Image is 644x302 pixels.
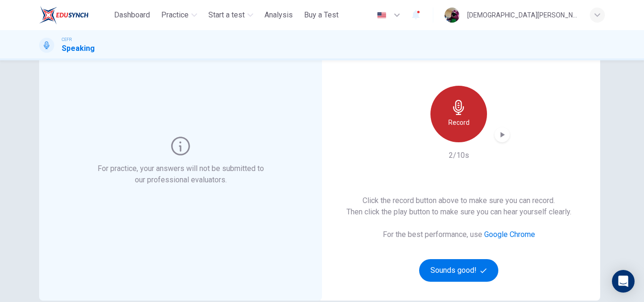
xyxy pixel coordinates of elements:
span: CEFR [62,36,72,43]
button: Sounds good! [419,259,498,282]
span: Practice [161,9,189,21]
div: Open Intercom Messenger [612,270,635,293]
button: Practice [157,7,201,24]
img: ELTC logo [39,6,89,24]
span: Buy a Test [304,9,339,21]
span: Dashboard [114,9,150,21]
h1: Speaking [62,43,95,54]
div: [DEMOGRAPHIC_DATA][PERSON_NAME] [467,9,578,21]
h6: For practice, your answers will not be submitted to our professional evaluators. [96,163,266,186]
button: Dashboard [110,7,154,24]
span: Analysis [264,9,293,21]
h6: 2/10s [449,150,469,161]
a: ELTC logo [39,6,110,24]
h6: Click the record button above to make sure you can record. Then click the play button to make sur... [347,195,571,218]
h6: For the best performance, use [383,229,535,240]
a: Google Chrome [484,230,535,239]
img: en [376,12,388,19]
button: Start a test [205,7,257,24]
h6: Record [448,117,470,128]
button: Record [430,86,487,142]
button: Buy a Test [300,7,342,24]
button: Analysis [261,7,297,24]
img: Profile picture [445,8,460,23]
span: Start a test [208,9,245,21]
